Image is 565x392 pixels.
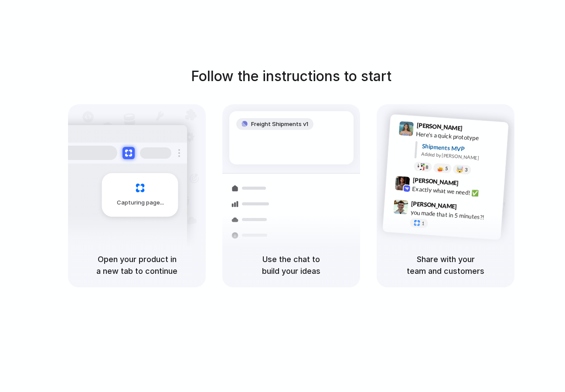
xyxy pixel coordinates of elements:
div: Here's a quick prototype [416,129,503,144]
span: [PERSON_NAME] [411,198,457,211]
span: Freight Shipments v1 [251,120,308,129]
h5: Share with your team and customers [387,253,504,277]
span: Capturing page [117,198,165,207]
span: [PERSON_NAME] [416,120,463,133]
div: 🤯 [456,166,464,173]
span: [PERSON_NAME] [412,175,459,187]
div: Shipments MVP [422,141,502,156]
span: 9:42 AM [461,179,479,190]
div: Exactly what we need! ✅ [412,184,499,199]
h5: Use the chat to build your ideas [233,253,350,277]
div: Added by [PERSON_NAME] [421,150,501,163]
span: 9:47 AM [459,203,477,213]
span: 5 [445,166,448,170]
span: 3 [465,167,468,172]
div: you made that in 5 minutes?! [410,208,497,222]
span: 8 [425,164,429,169]
h5: Open your product in a new tab to continue [78,253,195,277]
span: 1 [422,221,425,225]
span: 9:41 AM [465,124,483,135]
h1: Follow the instructions to start [191,66,391,87]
